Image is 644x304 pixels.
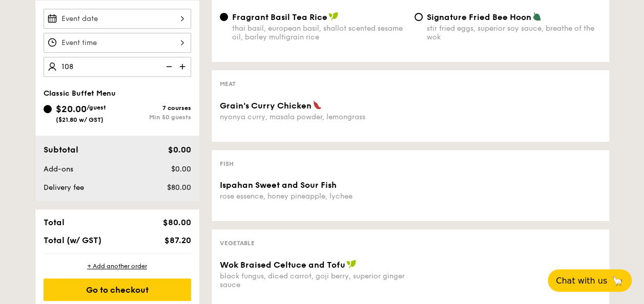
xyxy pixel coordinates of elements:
img: icon-spicy.37a8142b.svg [313,100,322,110]
div: black fungus, diced carrot, goji berry, superior ginger sauce [220,272,406,289]
input: $20.00/guest($21.80 w/ GST)7 coursesMin 50 guests [44,105,52,113]
input: Fragrant Basil Tea Ricethai basil, european basil, shallot scented sesame oil, barley multigrain ... [220,13,228,21]
img: icon-add.58712e84.svg [176,57,191,76]
span: Add-ons [44,165,73,173]
span: $87.20 [164,235,191,245]
span: $80.00 [167,183,191,192]
span: 🦙 [611,275,624,287]
span: Wok Braised Celtuce and Tofu [220,260,345,270]
div: Min 50 guests [117,114,191,121]
input: Event date [44,9,191,29]
span: Total (w/ GST) [44,235,101,245]
div: 7 courses [117,104,191,112]
button: Chat with us🦙 [548,269,632,292]
span: Total [44,218,65,227]
div: Go to checkout [44,278,191,301]
img: icon-reduce.1d2dbef1.svg [160,57,176,76]
div: rose essence, honey pineapple, lychee [220,192,406,201]
img: icon-vegan.f8ff3823.svg [328,12,339,21]
div: + Add another order [44,262,191,270]
span: Meat [220,80,236,88]
div: stir fried eggs, superior soy sauce, breathe of the wok [427,24,601,41]
span: $80.00 [162,218,191,227]
span: Delivery fee [44,183,84,192]
span: $0.00 [171,165,191,173]
input: Signature Fried Bee Hoonstir fried eggs, superior soy sauce, breathe of the wok [414,13,423,21]
span: Classic Buffet Menu [44,89,116,98]
span: ($21.80 w/ GST) [56,116,103,123]
span: Signature Fried Bee Hoon [427,12,531,22]
img: icon-vegan.f8ff3823.svg [346,259,357,269]
span: Vegetable [220,240,255,247]
span: Grain's Curry Chicken [220,101,311,111]
div: thai basil, european basil, shallot scented sesame oil, barley multigrain rice [232,24,406,41]
img: icon-vegetarian.fe4039eb.svg [532,12,542,21]
span: Chat with us [556,276,607,286]
span: Ispahan Sweet and Sour Fish [220,180,337,190]
span: Fragrant Basil Tea Rice [232,12,327,22]
span: $0.00 [168,145,191,155]
input: Event time [44,33,191,53]
span: $20.00 [56,103,87,115]
div: nyonya curry, masala powder, lemongrass [220,113,406,121]
span: Fish [220,160,234,167]
span: /guest [87,104,106,111]
span: Subtotal [44,145,78,155]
